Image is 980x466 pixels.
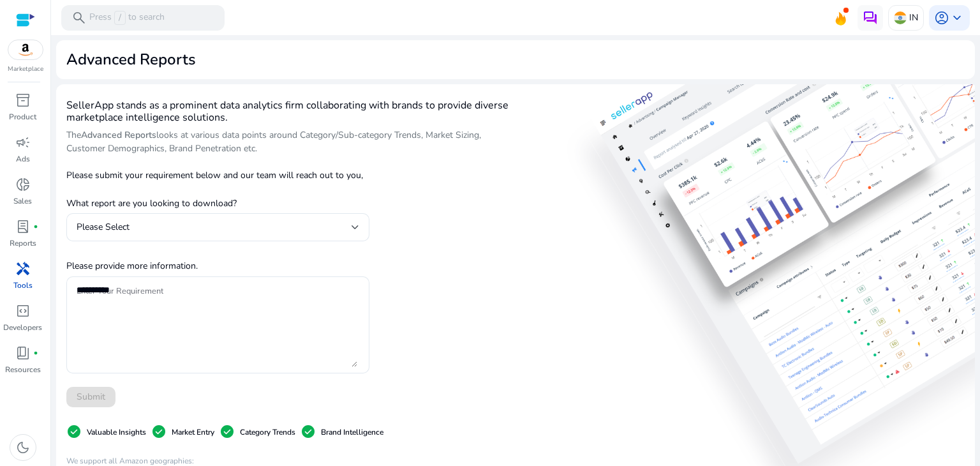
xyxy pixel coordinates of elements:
b: Advanced Reports [81,129,156,141]
span: inventory_2 [15,93,31,108]
span: fiber_manual_record [33,224,38,229]
img: amazon.svg [8,40,43,59]
span: lab_profile [15,219,31,234]
p: IN [909,6,918,29]
span: keyboard_arrow_down [949,10,965,26]
img: in.svg [894,11,907,24]
p: Sales [13,195,32,207]
span: check_circle [219,424,235,439]
p: Market Entry [172,426,214,438]
p: Product [9,111,36,123]
p: What report are you looking to download? [66,186,369,210]
span: check_circle [66,424,82,439]
p: Please provide more information. [66,259,369,273]
p: Resources [5,364,41,375]
span: dark_mode [15,440,31,455]
p: Tools [13,280,33,291]
span: / [114,11,126,25]
span: fiber_manual_record [33,350,38,356]
span: donut_small [15,177,31,192]
h4: SellerApp stands as a prominent data analytics firm collaborating with brands to provide diverse ... [66,100,521,124]
span: Please Select [77,221,130,233]
p: Brand Intelligence [321,426,383,438]
span: code_blocks [15,303,31,319]
p: Press to search [89,11,165,25]
span: search [71,10,87,26]
h2: Advanced Reports [66,50,196,69]
p: Please submit your requirement below and our team will reach out to you, [66,169,369,182]
p: Valuable Insights [87,426,146,438]
span: campaign [15,135,31,150]
p: Category Trends [240,426,295,438]
p: The looks at various data points around Category/Sub-category Trends, Market Sizing, Customer Dem... [66,128,521,155]
span: check_circle [301,424,316,439]
p: Developers [3,322,42,333]
p: Marketplace [8,64,43,74]
span: book_4 [15,345,31,361]
p: Ads [16,153,30,165]
p: Reports [10,237,36,249]
span: account_circle [934,10,949,26]
span: check_circle [151,424,167,439]
span: handyman [15,261,31,276]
